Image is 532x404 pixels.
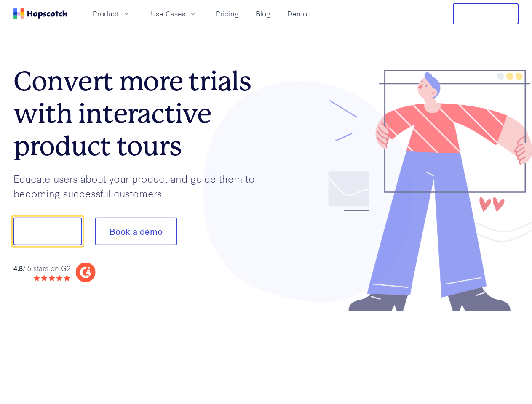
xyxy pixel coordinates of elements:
[212,7,242,21] a: Pricing
[13,218,82,245] button: Show me!
[252,7,274,21] a: Blog
[146,7,202,21] button: Use Cases
[95,218,177,245] button: Book a demo
[284,7,310,21] a: Demo
[13,263,23,272] strong: 4.8
[13,171,266,200] p: Educate users about your product and guide them to becoming successful customers.
[13,8,67,19] a: Home
[13,65,266,162] h1: Convert more trials with interactive product tours
[88,7,136,21] button: Product
[13,263,70,273] div: / 5 stars on G2
[151,8,185,19] span: Use Cases
[93,8,119,19] span: Product
[453,3,519,24] button: Free Trial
